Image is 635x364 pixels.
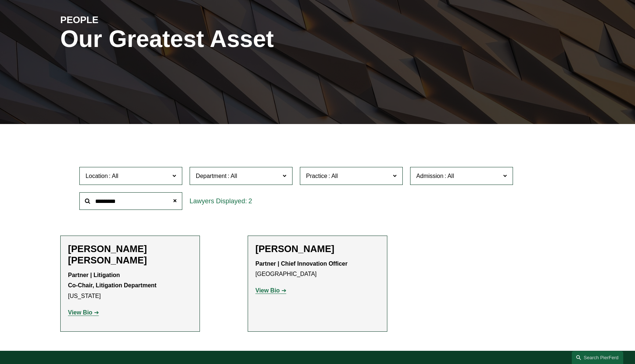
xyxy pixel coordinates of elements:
[68,309,99,316] a: View Bio
[248,197,252,205] span: 2
[255,287,280,294] strong: View Bio
[255,261,348,267] strong: Partner | Chief Innovation Officer
[60,14,189,26] h4: PEOPLE
[68,309,92,316] strong: View Bio
[306,173,327,179] span: Practice
[68,270,192,302] p: [US_STATE]
[572,351,623,364] a: Search this site
[255,259,380,280] p: [GEOGRAPHIC_DATA]
[68,243,192,266] h2: [PERSON_NAME] [PERSON_NAME]
[255,243,380,255] h2: [PERSON_NAME]
[196,173,227,179] span: Department
[416,173,444,179] span: Admission
[68,272,157,289] strong: Partner | Litigation Co-Chair, Litigation Department
[60,26,403,52] h1: Our Greatest Asset
[86,173,108,179] span: Location
[255,287,286,294] a: View Bio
